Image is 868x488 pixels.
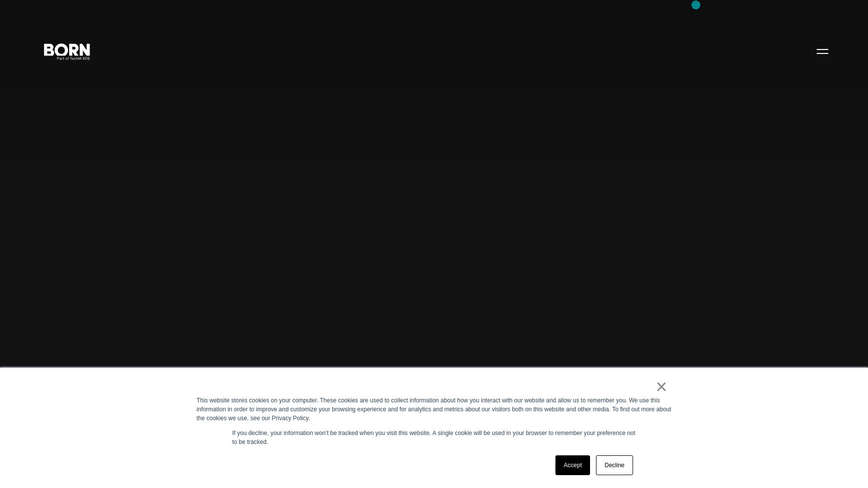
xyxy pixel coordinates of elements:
[596,455,633,475] a: Decline
[555,455,591,475] a: Accept
[197,396,672,423] div: This website stores cookies on your computer. These cookies are used to collect information about...
[811,41,834,61] button: Open
[656,382,668,391] a: ×
[232,429,636,446] p: If you decline, your information won’t be tracked when you visit this website. A single cookie wi...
